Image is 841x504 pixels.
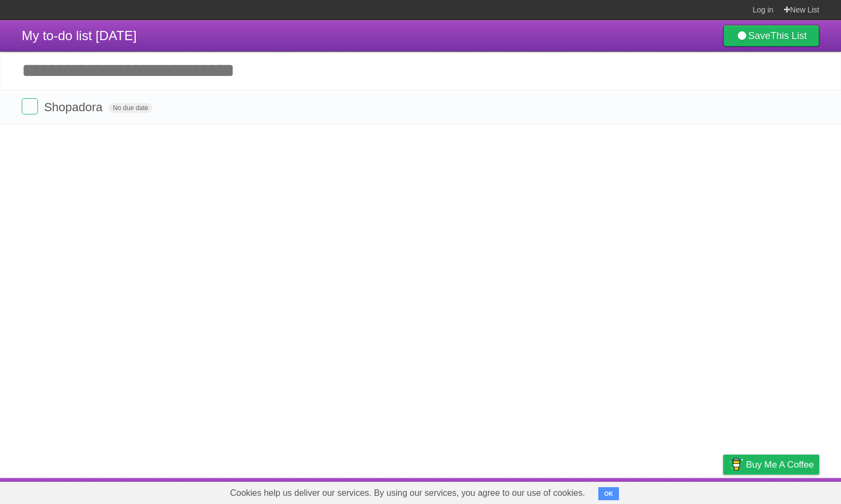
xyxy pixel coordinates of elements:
[729,455,743,474] img: Buy me a coffee
[22,28,137,43] span: My to-do list [DATE]
[672,481,696,501] a: Terms
[751,481,819,501] a: Suggest a feature
[598,487,619,500] button: OK
[709,481,737,501] a: Privacy
[615,481,659,501] a: Developers
[579,481,602,501] a: About
[770,30,807,41] b: This List
[219,482,596,504] span: Cookies help us deliver our services. By using our services, you agree to our use of cookies.
[723,455,819,475] a: Buy me a coffee
[746,455,814,474] span: Buy me a coffee
[109,103,153,113] span: No due date
[44,100,105,114] span: Shopadora
[723,25,819,47] a: SaveThis List
[22,98,38,114] label: Done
